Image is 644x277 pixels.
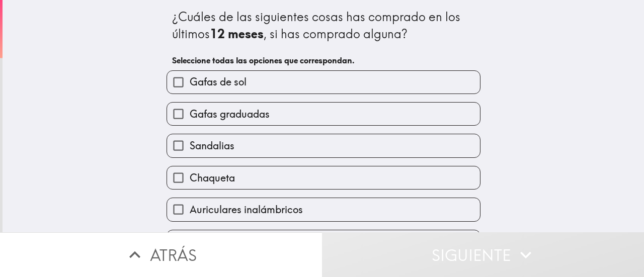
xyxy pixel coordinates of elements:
[190,107,270,121] span: Gafas graduadas
[167,166,480,189] button: Chaqueta
[167,134,480,157] button: Sandalias
[210,26,264,41] b: 12 meses
[167,71,480,94] button: Gafas de sol
[190,171,235,185] span: Chaqueta
[190,203,303,217] span: Auriculares inalámbricos
[167,198,480,221] button: Auriculares inalámbricos
[172,9,475,42] div: ¿Cuáles de las siguientes cosas has comprado en los últimos , si has comprado alguna?
[322,232,644,277] button: Siguiente
[190,139,234,153] span: Sandalias
[167,103,480,125] button: Gafas graduadas
[172,55,475,66] h6: Seleccione todas las opciones que correspondan.
[190,75,247,89] span: Gafas de sol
